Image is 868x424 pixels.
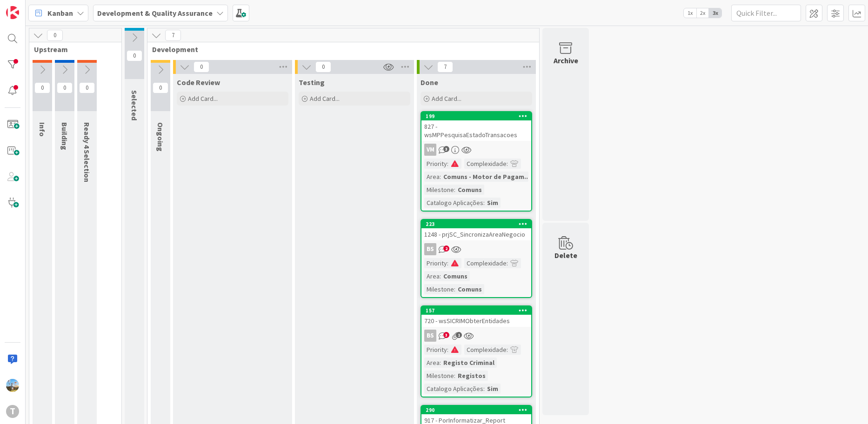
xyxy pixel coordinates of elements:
[483,384,485,394] span: :
[424,284,454,294] div: Milestone
[165,30,181,41] span: 7
[424,330,436,342] div: BS
[6,379,19,392] img: DG
[153,82,168,93] span: 0
[82,122,92,182] span: Ready 4 Selection
[156,122,165,152] span: Ongoing
[441,271,470,281] div: Comuns
[6,405,19,418] div: T
[684,8,696,18] span: 1x
[432,94,461,103] span: Add Card...
[455,284,484,294] div: Comuns
[424,344,447,355] div: Priority
[424,258,447,268] div: Priority
[421,228,531,240] div: 1248 - prjSC_SincronizaAreaNegocio
[507,258,508,268] span: :
[437,61,453,73] span: 7
[507,344,508,355] span: :
[57,82,73,93] span: 0
[424,358,440,368] div: Area
[60,122,69,150] span: Building
[299,78,325,87] span: Testing
[447,344,448,355] span: :
[421,305,532,397] a: 157720 - wsSICRIMObterEntidadesBSPriority:Complexidade:Area:Registo CriminalMilestone:RegistosCat...
[454,371,455,381] span: :
[440,271,441,281] span: :
[421,78,438,87] span: Done
[440,172,441,182] span: :
[152,45,527,54] span: Development
[421,112,531,141] div: 199827 - wsMPPesquisaEstadoTransacoes
[464,159,507,169] div: Complexidade
[424,271,440,281] div: Area
[709,8,721,18] span: 3x
[426,113,531,119] div: 199
[421,112,531,120] div: 199
[421,120,531,141] div: 827 - wsMPPesquisaEstadoTransacoes
[464,344,507,355] div: Complexidade
[97,8,213,18] b: Development & Quality Assurance
[426,221,531,227] div: 223
[424,159,447,169] div: Priority
[6,6,19,19] img: Visit kanbanzone.com
[485,384,501,394] div: Sim
[424,144,436,156] div: VM
[443,146,449,152] span: 3
[421,406,531,414] div: 290
[34,45,110,54] span: Upstream
[443,332,449,338] span: 3
[421,220,531,240] div: 2231248 - prjSC_SincronizaAreaNegocio
[38,122,47,137] span: Info
[421,306,531,327] div: 157720 - wsSICRIMObterEntidades
[79,82,95,93] span: 0
[421,306,531,315] div: 157
[455,185,484,195] div: Comuns
[421,219,532,298] a: 2231248 - prjSC_SincronizaAreaNegocioBSPriority:Complexidade:Area:ComunsMilestone:Comuns
[426,307,531,314] div: 157
[696,8,709,18] span: 2x
[424,371,454,381] div: Milestone
[440,358,441,368] span: :
[447,159,448,169] span: :
[421,315,531,327] div: 720 - wsSICRIMObterEntidades
[315,61,331,73] span: 0
[731,5,801,21] input: Quick Filter...
[421,330,531,342] div: BS
[34,82,50,93] span: 0
[464,258,507,268] div: Complexidade
[447,258,448,268] span: :
[177,78,220,87] span: Code Review
[421,243,531,255] div: BS
[188,94,218,103] span: Add Card...
[424,384,483,394] div: Catalogo Aplicações
[421,111,532,212] a: 199827 - wsMPPesquisaEstadoTransacoesVMPriority:Complexidade:Area:Comuns - Motor de Pagam...Miles...
[443,245,449,252] span: 2
[421,144,531,156] div: VM
[485,198,501,208] div: Sim
[424,243,436,255] div: BS
[130,90,139,120] span: Selected
[454,185,455,195] span: :
[554,55,578,66] div: Archive
[47,30,63,41] span: 0
[424,185,454,195] div: Milestone
[47,7,73,19] span: Kanban
[194,61,209,73] span: 0
[455,371,488,381] div: Registos
[554,250,577,261] div: Delete
[441,172,532,182] div: Comuns - Motor de Pagam...
[127,50,142,61] span: 0
[441,358,497,368] div: Registo Criminal
[426,407,531,413] div: 290
[421,220,531,228] div: 223
[424,198,483,208] div: Catalogo Aplicações
[483,198,485,208] span: :
[507,159,508,169] span: :
[310,94,340,103] span: Add Card...
[456,332,462,338] span: 1
[424,172,440,182] div: Area
[454,284,455,294] span: :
